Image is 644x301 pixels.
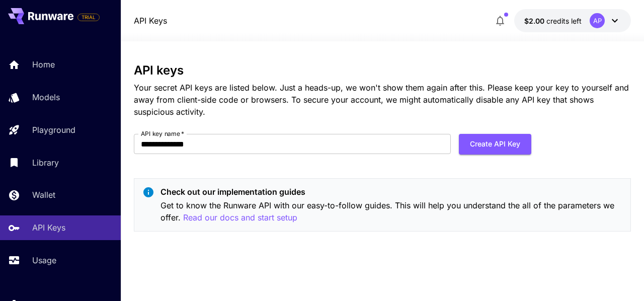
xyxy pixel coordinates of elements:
[459,134,531,155] button: Create API Key
[32,58,55,70] p: Home
[134,82,631,118] p: Your secret API keys are listed below. Just a heads-up, we won't show them again after this. Plea...
[183,211,297,224] button: Read our docs and start setup
[546,17,582,25] span: credits left
[32,91,60,103] p: Models
[134,63,631,78] h3: API keys
[514,9,631,32] button: $2.00AP
[32,189,55,201] p: Wallet
[32,124,75,136] p: Playground
[160,186,622,198] p: Check out our implementation guides
[524,17,546,25] span: $2.00
[32,157,59,169] p: Library
[134,15,167,27] a: API Keys
[77,11,100,23] span: Add your payment card to enable full platform functionality.
[78,14,99,21] span: TRIAL
[32,221,65,234] p: API Keys
[134,15,167,27] nav: breadcrumb
[32,254,56,266] p: Usage
[160,199,622,224] p: Get to know the Runware API with our easy-to-follow guides. This will help you understand the all...
[590,13,605,28] div: AP
[524,16,582,26] div: $2.00
[141,129,184,138] label: API key name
